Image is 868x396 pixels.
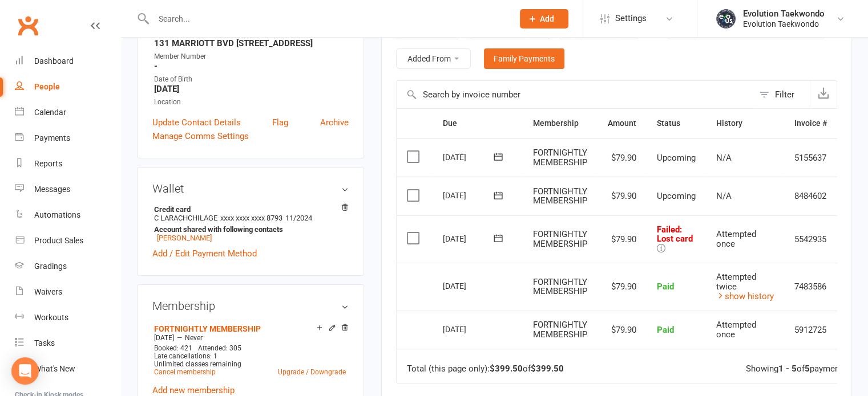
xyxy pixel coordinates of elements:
span: FORTNIGHTLY MEMBERSHIP [533,148,587,168]
div: Payments [34,133,70,142]
div: Automations [34,210,80,219]
th: Membership [523,109,597,138]
strong: 5 [805,364,810,374]
a: Payments [15,125,120,151]
strong: [DATE] [154,84,349,94]
div: Evolution Taekwondo [743,19,825,29]
span: FORTNIGHTLY MEMBERSHIP [533,186,587,206]
a: What's New [15,356,120,382]
div: Waivers [34,287,62,296]
a: Upgrade / Downgrade [278,368,346,376]
li: C LARACHCHILAGE [152,203,349,244]
h3: Membership [152,300,349,312]
div: Late cancellations: 1 [154,352,346,360]
div: Calendar [34,108,66,117]
a: Reports [15,151,120,177]
td: 5155637 [784,138,837,177]
a: Waivers [15,279,120,305]
div: Workouts [34,313,68,322]
span: Attended: 305 [198,344,241,352]
a: show history [716,291,774,301]
span: Unlimited classes remaining [154,360,241,368]
button: Filter [753,81,810,108]
span: FORTNIGHTLY MEMBERSHIP [533,320,587,340]
a: FORTNIGHTLY MEMBERSHIP [154,324,261,333]
a: Calendar [15,100,120,125]
span: FORTNIGHTLY MEMBERSHIP [533,229,587,249]
div: [DATE] [443,230,495,247]
div: What's New [34,364,75,373]
span: Never [185,334,203,342]
span: FORTNIGHTLY MEMBERSHIP [533,277,587,297]
td: 8484602 [784,177,837,215]
button: Added From [396,48,471,69]
a: Automations [15,202,120,228]
div: Messages [34,185,70,194]
td: 5912725 [784,311,837,349]
strong: Account shared with following contacts [154,225,343,234]
span: Add [540,14,554,23]
a: Workouts [15,305,120,330]
strong: Credit card [154,205,343,214]
span: N/A [716,153,732,163]
div: Gradings [34,262,67,271]
a: Cancel membership [154,368,216,376]
span: Attempted once [716,320,756,340]
th: Status [647,109,706,138]
div: Evolution Taekwondo [743,9,825,19]
strong: $399.50 [490,364,523,374]
button: Add [520,9,568,28]
div: Product Sales [34,236,83,245]
div: Total (this page only): of [407,364,564,374]
td: $79.90 [597,177,647,215]
span: Upcoming [657,153,696,163]
div: People [34,82,60,91]
a: Clubworx [14,11,42,40]
a: Archive [320,116,349,129]
a: Manage Comms Settings [152,129,249,143]
th: Due [433,109,523,138]
div: [DATE] [443,320,495,338]
td: 5542935 [784,215,837,263]
div: Member Number [154,51,349,62]
div: [DATE] [443,148,495,166]
span: Paid [657,325,674,335]
div: [DATE] [443,277,495,295]
span: 11/2024 [285,214,312,222]
a: Gradings [15,254,120,279]
span: Booked: 421 [154,344,192,352]
a: Messages [15,177,120,202]
div: Filter [775,88,794,101]
h3: Wallet [152,182,349,195]
div: Dashboard [34,56,74,66]
div: Reports [34,159,62,168]
strong: $399.50 [531,364,564,374]
th: Invoice # [784,109,837,138]
td: $79.90 [597,311,647,349]
span: Upcoming [657,191,696,201]
div: Showing of payments [746,364,847,374]
input: Search... [150,11,505,27]
div: Location [154,97,349,108]
span: Attempted once [716,229,756,249]
td: $79.90 [597,138,647,177]
strong: - [154,61,349,71]
a: Dashboard [15,48,120,74]
div: Tasks [34,338,55,348]
td: 7483586 [784,263,837,311]
a: Update Contact Details [152,116,241,129]
td: $79.90 [597,215,647,263]
div: Open Intercom Messenger [11,357,39,385]
a: Family Payments [484,48,564,69]
span: Paid [657,281,674,292]
span: : Lost card [657,224,693,244]
div: [DATE] [443,186,495,204]
div: — [151,333,349,342]
span: xxxx xxxx xxxx 8793 [220,214,282,222]
span: Failed [657,224,693,244]
th: Amount [597,109,647,138]
a: People [15,74,120,100]
input: Search by invoice number [397,81,753,108]
span: Attempted twice [716,272,756,292]
a: Product Sales [15,228,120,254]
